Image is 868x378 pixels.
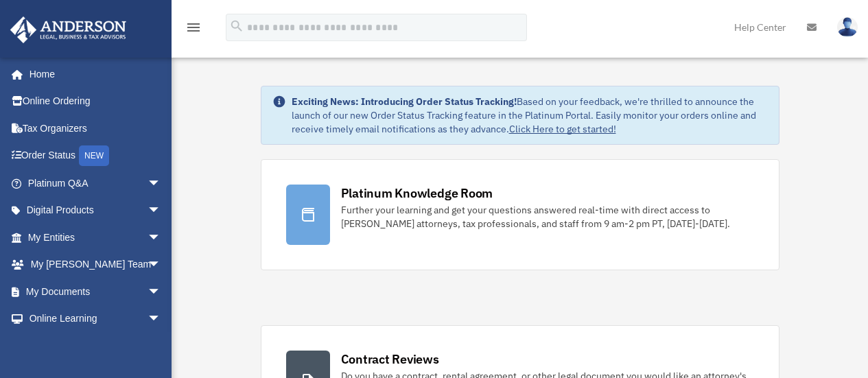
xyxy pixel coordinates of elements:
[79,145,109,166] div: NEW
[261,159,779,270] a: Platinum Knowledge Room Further your learning and get your questions answered real-time with dire...
[6,16,130,43] img: Anderson Advisors Platinum Portal
[10,60,175,88] a: Home
[148,305,175,333] span: arrow_drop_down
[292,95,517,108] strong: Exciting News: Introducing Order Status Tracking!
[185,24,202,36] a: menu
[341,351,439,368] div: Contract Reviews
[10,197,182,224] a: Digital Productsarrow_drop_down
[10,142,182,170] a: Order StatusNEW
[229,19,244,34] i: search
[148,197,175,225] span: arrow_drop_down
[10,169,182,197] a: Platinum Q&Aarrow_drop_down
[148,251,175,279] span: arrow_drop_down
[148,278,175,306] span: arrow_drop_down
[10,224,182,251] a: My Entitiesarrow_drop_down
[10,305,182,333] a: Online Learningarrow_drop_down
[185,19,202,36] i: menu
[341,185,493,202] div: Platinum Knowledge Room
[509,123,616,135] a: Click Here to get started!
[10,115,182,142] a: Tax Organizers
[292,95,768,136] div: Based on your feedback, we're thrilled to announce the launch of our new Order Status Tracking fe...
[341,203,754,231] div: Further your learning and get your questions answered real-time with direct access to [PERSON_NAM...
[10,251,182,279] a: My [PERSON_NAME] Teamarrow_drop_down
[148,169,175,198] span: arrow_drop_down
[10,88,182,115] a: Online Ordering
[10,278,182,305] a: My Documentsarrow_drop_down
[837,17,858,37] img: User Pic
[148,224,175,252] span: arrow_drop_down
